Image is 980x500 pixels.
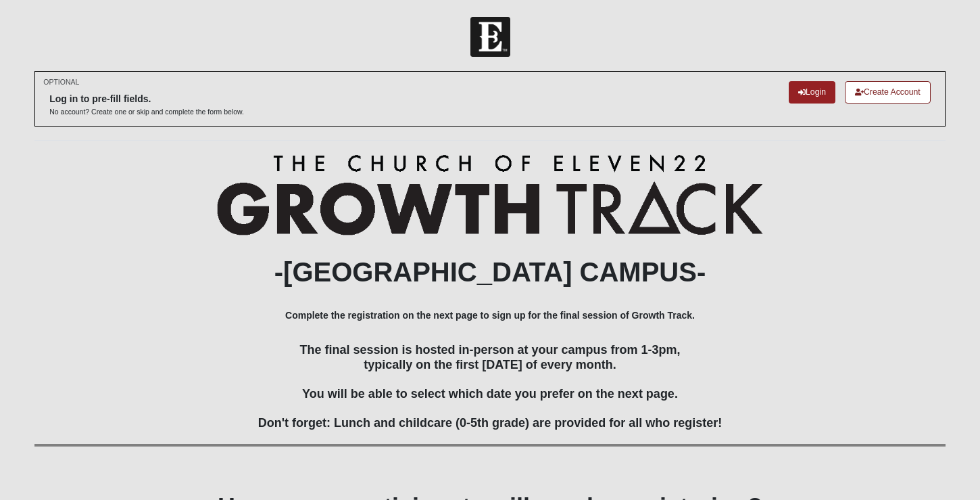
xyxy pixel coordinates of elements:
a: Login [789,81,835,104]
a: Create Account [845,81,931,104]
span: Don't forget: Lunch and childcare (0-5th grade) are provided for all who register! [258,416,722,430]
p: No account? Create one or skip and complete the form below. [49,107,244,117]
img: Growth Track Logo [217,154,764,235]
span: typically on the first [DATE] of every month. [364,358,616,371]
span: The final session is hosted in-person at your campus from 1-3pm, [299,343,680,357]
b: Complete the registration on the next page to sign up for the final session of Growth Track. [285,310,695,321]
small: OPTIONAL [43,77,79,87]
h6: Log in to pre-fill fields. [49,93,244,105]
b: -[GEOGRAPHIC_DATA] CAMPUS- [274,257,706,287]
span: You will be able to select which date you prefer on the next page. [302,387,678,401]
img: Church of Eleven22 Logo [470,17,510,57]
